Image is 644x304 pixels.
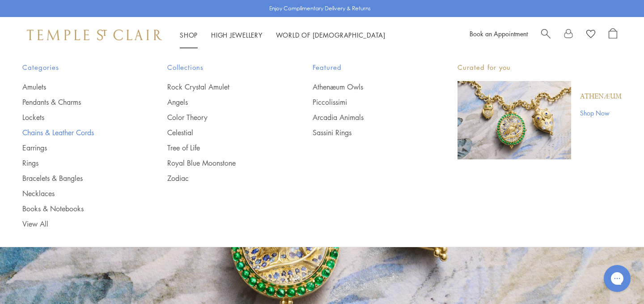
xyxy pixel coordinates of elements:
[586,28,595,42] a: View Wishlist
[22,128,131,137] a: Chains & Leather Cords
[27,30,162,40] img: Temple St. Clair
[22,97,131,107] a: Pendants & Charms
[22,219,131,229] a: View All
[313,112,422,122] a: Arcadia Animals
[599,262,635,295] iframe: Gorgias live chat messenger
[22,82,131,92] a: Amulets
[167,82,276,92] a: Rock Crystal Amulet
[313,128,422,137] a: Sassini Rings
[167,62,276,73] span: Collections
[180,30,386,41] nav: Main navigation
[180,30,198,39] a: ShopShop
[167,173,276,183] a: Zodiac
[269,4,371,13] p: Enjoy Complimentary Delivery & Returns
[22,143,131,153] a: Earrings
[22,158,131,168] a: Rings
[22,188,131,198] a: Necklaces
[167,112,276,122] a: Color Theory
[211,30,263,39] a: High JewelleryHigh Jewellery
[167,97,276,107] a: Angels
[609,28,617,42] a: Open Shopping Bag
[22,173,131,183] a: Bracelets & Bangles
[22,204,131,214] a: Books & Notebooks
[276,30,386,39] a: World of [DEMOGRAPHIC_DATA]World of [DEMOGRAPHIC_DATA]
[458,62,622,73] p: Curated for you
[167,128,276,137] a: Celestial
[580,92,622,102] a: Athenæum
[167,143,276,153] a: Tree of Life
[313,82,422,92] a: Athenæum Owls
[313,97,422,107] a: Piccolissimi
[580,108,622,118] a: Shop Now
[22,62,131,73] span: Categories
[22,112,131,122] a: Lockets
[541,28,551,42] a: Search
[470,29,528,38] a: Book an Appointment
[313,62,422,73] span: Featured
[167,158,276,168] a: Royal Blue Moonstone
